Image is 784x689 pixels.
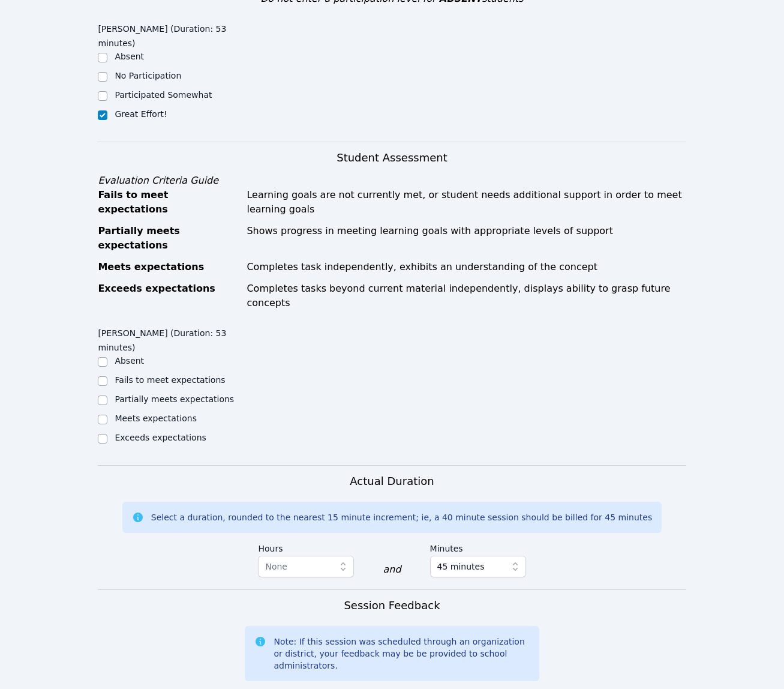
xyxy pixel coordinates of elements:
[258,556,354,577] button: None
[98,260,239,274] div: Meets expectations
[115,356,144,366] label: Absent
[430,538,526,556] label: Minutes
[383,562,401,577] div: and
[274,636,529,672] div: Note: If this session was scheduled through an organization or district, your feedback may be be ...
[344,597,440,614] h3: Session Feedback
[437,559,485,574] span: 45 minutes
[98,18,245,50] legend: [PERSON_NAME] (Duration: 53 minutes)
[350,473,434,490] h3: Actual Duration
[247,188,686,217] div: Learning goals are not currently met, or student needs additional support in order to meet learni...
[98,149,686,166] h3: Student Assessment
[247,281,686,310] div: Completes tasks beyond current material independently, displays ability to grasp future concepts
[98,281,239,310] div: Exceeds expectations
[430,556,526,577] button: 45 minutes
[115,375,225,385] label: Fails to meet expectations
[265,562,287,571] span: None
[98,224,239,253] div: Partially meets expectations
[115,433,206,442] label: Exceeds expectations
[98,173,686,188] div: Evaluation Criteria Guide
[98,188,239,217] div: Fails to meet expectations
[115,394,234,404] label: Partially meets expectations
[115,109,167,119] label: Great Effort!
[151,511,652,523] div: Select a duration, rounded to the nearest 15 minute increment; ie, a 40 minute session should be ...
[115,71,181,80] label: No Participation
[115,52,144,61] label: Absent
[247,260,686,274] div: Completes task independently, exhibits an understanding of the concept
[258,538,354,556] label: Hours
[98,322,245,355] legend: [PERSON_NAME] (Duration: 53 minutes)
[247,224,686,253] div: Shows progress in meeting learning goals with appropriate levels of support
[115,414,197,423] label: Meets expectations
[115,90,212,100] label: Participated Somewhat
